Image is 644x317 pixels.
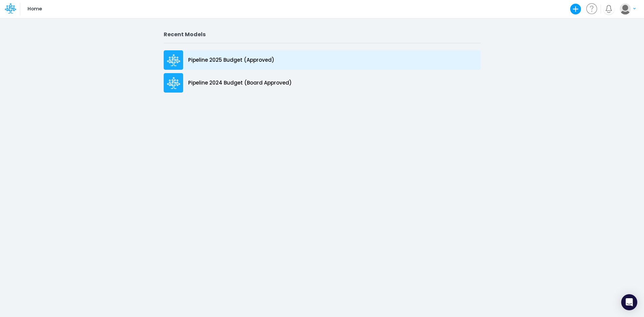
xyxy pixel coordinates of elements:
[621,294,637,310] div: Open Intercom Messenger
[164,71,481,94] a: Pipeline 2024 Budget (Board Approved)
[164,31,481,38] h2: Recent Models
[188,79,292,87] p: Pipeline 2024 Budget (Board Approved)
[188,56,274,64] p: Pipeline 2025 Budget (Approved)
[28,5,42,13] p: Home
[605,5,612,13] a: Notifications
[164,49,481,71] a: Pipeline 2025 Budget (Approved)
